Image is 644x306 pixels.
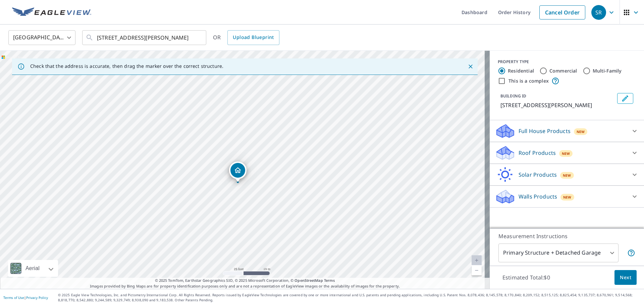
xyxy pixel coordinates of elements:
[495,145,639,161] div: Roof ProductsNew
[58,293,641,303] p: © 2025 Eagle View Technologies, Inc. and Pictometry International Corp. All Rights Reserved. Repo...
[30,63,223,69] p: Check that the address is accurate, then drag the marker over the correct structure.
[23,260,42,277] div: Aerial
[12,7,91,17] img: EV Logo
[593,68,622,74] label: Multi-Family
[519,171,557,179] p: Solar Products
[97,28,193,47] input: Search by address or latitude-longitude
[508,68,534,74] label: Residential
[627,249,635,257] span: Your report will include the primary structure and a detached garage if one exists.
[500,101,614,109] p: [STREET_ADDRESS][PERSON_NAME]
[549,68,577,74] label: Commercial
[495,167,639,183] div: Solar ProductsNew
[8,260,58,277] div: Aerial
[519,149,556,157] p: Roof Products
[497,270,555,285] p: Estimated Total: $0
[466,62,475,71] button: Close
[519,192,557,201] p: Walls Products
[229,162,247,182] div: Dropped pin, building 1, Residential property, 514 W Lamar Ave Temple, TX 76501
[472,265,482,275] a: Current Level 20, Zoom Out
[614,270,637,285] button: Next
[227,30,279,45] a: Upload Blueprint
[495,188,639,205] div: Walls ProductsNew
[591,5,606,20] div: SR
[472,255,482,265] a: Current Level 20, Zoom In Disabled
[294,278,323,283] a: OpenStreetMap
[3,295,24,300] a: Terms of Use
[495,123,639,139] div: Full House ProductsNew
[213,30,279,45] div: OR
[577,129,585,134] span: New
[519,127,571,135] p: Full House Products
[324,278,335,283] a: Terms
[620,273,631,282] span: Next
[26,295,48,300] a: Privacy Policy
[233,33,274,42] span: Upload Blueprint
[498,244,619,262] div: Primary Structure + Detached Garage
[563,173,571,178] span: New
[508,78,549,84] label: This is a complex
[562,151,570,156] span: New
[498,59,636,65] div: PROPERTY TYPE
[617,93,633,104] button: Edit building 1
[8,28,75,47] div: [GEOGRAPHIC_DATA]
[539,5,585,19] a: Cancel Order
[563,194,572,200] span: New
[498,232,635,240] p: Measurement Instructions
[3,296,48,300] p: |
[500,93,526,99] p: BUILDING ID
[155,278,335,283] span: © 2025 TomTom, Earthstar Geographics SIO, © 2025 Microsoft Corporation, ©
